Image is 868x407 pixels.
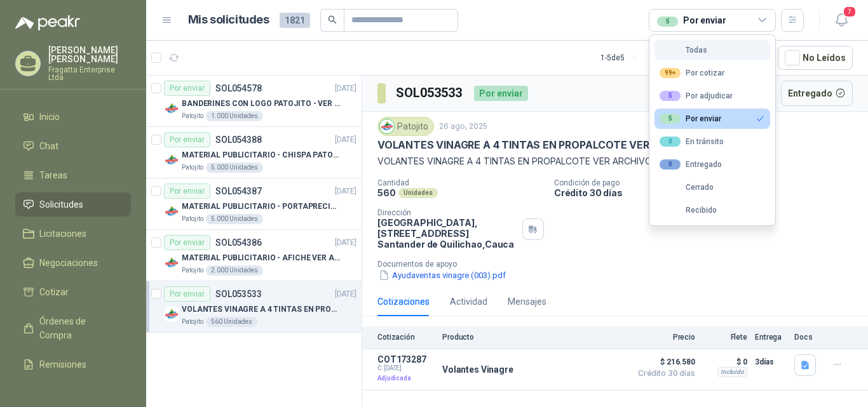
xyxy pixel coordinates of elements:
p: Documentos de apoyo [377,260,863,269]
a: Solicitudes [15,192,131,217]
a: Por enviarSOL054578[DATE] Company LogoBANDERINES CON LOGO PATOJITO - VER DOC ADJUNTOPatojito1.000... [146,76,362,127]
p: MATERIAL PUBLICITARIO - CHISPA PATOJITO VER ADJUNTO [182,149,340,161]
div: Por enviar [164,132,210,147]
div: Cotizaciones [377,295,430,309]
p: MATERIAL PUBLICITARIO - PORTAPRECIOS VER ADJUNTO [182,201,340,213]
p: Patojito [182,214,203,224]
p: Producto [442,333,624,342]
div: 99+ [660,68,681,78]
div: Unidades [398,188,438,198]
span: Chat [39,139,58,153]
p: Entrega [755,333,787,342]
a: Remisiones [15,352,131,377]
p: Condición de pago [554,178,863,187]
button: 0Entregado [654,154,770,175]
div: 560 Unidades [206,317,257,327]
span: search [328,15,337,24]
div: Por enviar [474,86,528,101]
button: 7 [830,9,853,32]
p: 560 [377,187,396,198]
p: VOLANTES VINAGRE A 4 TINTAS EN PROPALCOTE VER ARCHIVO ADJUNTO [182,304,340,316]
a: Por enviarSOL054386[DATE] Company LogoMATERIAL PUBLICITARIO - AFICHE VER ADJUNTOPatojito2.000 Uni... [146,230,362,281]
a: Tareas [15,163,131,187]
span: $ 216.580 [632,354,695,370]
a: Por enviarSOL053533[DATE] Company LogoVOLANTES VINAGRE A 4 TINTAS EN PROPALCOTE VER ARCHIVO ADJUN... [146,281,362,333]
span: 7 [843,6,857,18]
p: Patojito [182,265,203,276]
a: Inicio [15,105,131,129]
span: C: [DATE] [377,364,435,372]
p: SOL054388 [215,135,262,144]
div: Recibido [660,206,717,215]
a: Licitaciones [15,222,131,246]
span: Crédito 30 días [632,370,695,377]
p: COT173287 [377,354,435,364]
p: Docs [794,333,820,342]
button: 0En tránsito [654,131,770,152]
img: Company Logo [380,119,394,133]
img: Logo peakr [15,15,80,30]
p: Patojito [182,317,203,327]
p: BANDERINES CON LOGO PATOJITO - VER DOC ADJUNTO [182,98,340,110]
div: 1 - 5 de 5 [600,48,665,68]
button: No Leídos [778,46,853,70]
p: VOLANTES VINAGRE A 4 TINTAS EN PROPALCOTE VER ARCHIVO ADJUNTO [377,138,751,152]
p: [DATE] [335,83,356,95]
button: Ayudaventas vinagre (003).pdf [377,269,507,282]
p: Volantes Vinagre [442,364,513,375]
a: Por enviarSOL054387[DATE] Company LogoMATERIAL PUBLICITARIO - PORTAPRECIOS VER ADJUNTOPatojito5.0... [146,178,362,230]
p: [PERSON_NAME] [PERSON_NAME] [48,46,131,63]
img: Company Logo [164,204,179,219]
p: [DATE] [335,134,356,146]
div: 2.000 Unidades [206,265,263,276]
button: 5Por enviar [654,109,770,129]
div: 1.000 Unidades [206,111,263,121]
button: Cerrado [654,177,770,197]
div: Por cotizar [660,68,724,78]
span: Órdenes de Compra [39,314,119,342]
div: Por enviar [164,81,210,96]
img: Company Logo [164,101,179,116]
span: Cotizar [39,285,69,299]
p: $ 0 [703,354,747,370]
div: 5 [657,17,678,27]
p: SOL054387 [215,187,262,196]
a: Chat [15,134,131,158]
div: Por adjudicar [660,91,733,101]
div: Por enviar [660,114,721,124]
p: MATERIAL PUBLICITARIO - AFICHE VER ADJUNTO [182,252,340,264]
div: 0 [660,159,681,170]
p: Cantidad [377,178,544,187]
p: [DATE] [335,185,356,197]
div: Cerrado [660,183,714,192]
p: SOL054578 [215,84,262,93]
div: 5 [660,114,681,124]
img: Company Logo [164,307,179,322]
button: Todas [654,40,770,60]
div: 5.000 Unidades [206,214,263,224]
div: Entregado [660,159,722,170]
p: Crédito 30 días [554,187,863,198]
div: Incluido [717,367,747,377]
p: VOLANTES VINAGRE A 4 TINTAS EN PROPALCOTE VER ARCHIVO ADJUNTO [377,154,853,168]
div: Por enviar [164,235,210,250]
p: [DATE] [335,288,356,300]
p: [GEOGRAPHIC_DATA], [STREET_ADDRESS] Santander de Quilichao , Cauca [377,217,517,250]
p: 3 días [755,354,787,370]
p: Flete [703,333,747,342]
a: Órdenes de Compra [15,309,131,347]
span: Tareas [39,168,67,182]
span: Solicitudes [39,197,83,211]
p: [DATE] [335,237,356,249]
div: 0 [660,137,681,147]
div: 5 [660,91,681,101]
div: Por enviar [164,286,210,302]
h3: SOL053533 [396,83,464,103]
span: Remisiones [39,357,86,371]
p: SOL054386 [215,238,262,247]
span: 1821 [280,13,310,28]
button: 5Por adjudicar [654,86,770,106]
p: Adjudicada [377,372,435,385]
div: Todas [660,46,707,55]
p: Dirección [377,208,517,217]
